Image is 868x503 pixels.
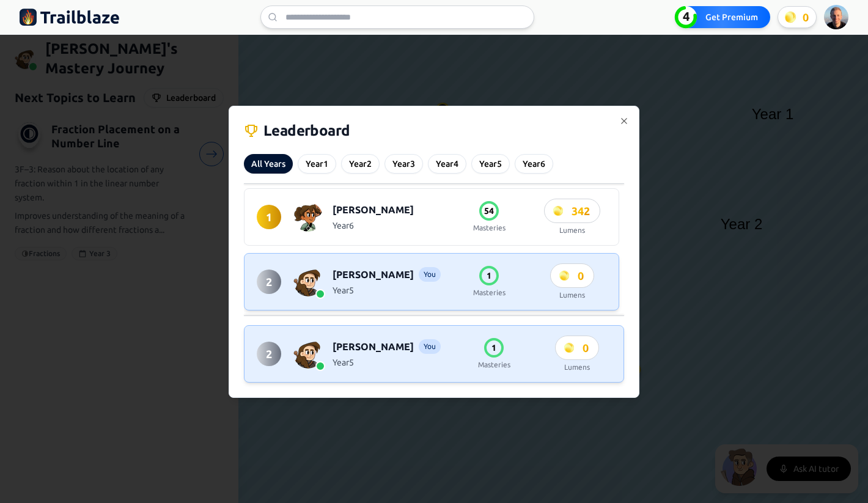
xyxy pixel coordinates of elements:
p: Year 6 [333,219,452,232]
button: Year6 [515,154,553,174]
span: 0 [583,339,589,356]
button: Year2 [341,154,380,174]
p: Lumens [535,226,609,235]
h3: [PERSON_NAME] [333,267,414,282]
span: You [419,267,441,282]
div: 2 [257,270,281,294]
p: Masteries [478,360,510,370]
p: Lumens [535,290,609,300]
p: Year 5 [333,284,452,296]
img: girl avatar [293,202,323,232]
img: boy avatar [293,267,323,296]
div: 1 [257,205,281,229]
button: All Years [244,154,293,174]
img: boy avatar [293,339,323,369]
p: Lumens [540,362,614,372]
button: Year4 [428,154,466,174]
p: Masteries [473,288,506,298]
div: 2 [257,342,281,366]
span: 0 [578,267,584,284]
h2: Leaderboard [244,121,624,141]
span: You [419,339,441,354]
p: Masteries [473,223,506,233]
span: 342 [572,202,590,219]
button: Year3 [384,154,423,174]
span: 54 [484,207,494,215]
button: Year5 [471,154,510,174]
span: 1 [491,343,496,352]
h3: [PERSON_NAME] [333,202,414,217]
button: Year1 [298,154,336,174]
span: 1 [487,271,491,280]
p: Year 5 [333,356,457,369]
h3: [PERSON_NAME] [333,339,414,354]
